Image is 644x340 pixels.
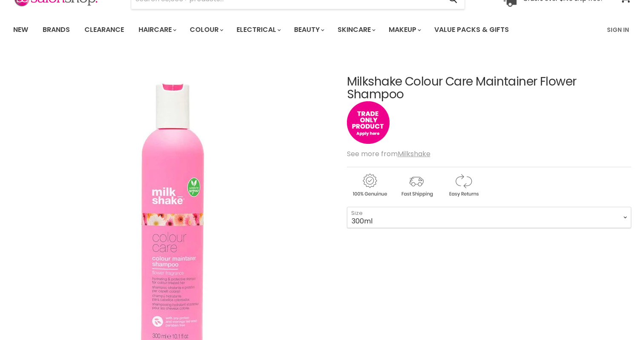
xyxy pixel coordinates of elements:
[331,21,381,39] a: Skincare
[428,21,515,39] a: Value Packs & Gifts
[347,149,430,159] span: See more from
[288,21,329,39] a: Beauty
[398,149,430,159] a: Milkshake
[78,21,130,39] a: Clearance
[7,17,559,42] ul: Main menu
[347,172,392,198] img: genuine.gif
[230,21,286,39] a: Electrical
[36,21,76,39] a: Brands
[7,21,35,39] a: New
[602,21,634,39] a: Sign In
[394,172,439,198] img: shipping.gif
[3,17,642,42] nav: Main
[347,75,631,102] h1: Milkshake Colour Care Maintainer Flower Shampoo
[183,21,228,39] a: Colour
[382,21,426,39] a: Makeup
[347,101,390,144] img: tradeonly_small.jpg
[132,21,182,39] a: Haircare
[441,172,486,198] img: returns.gif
